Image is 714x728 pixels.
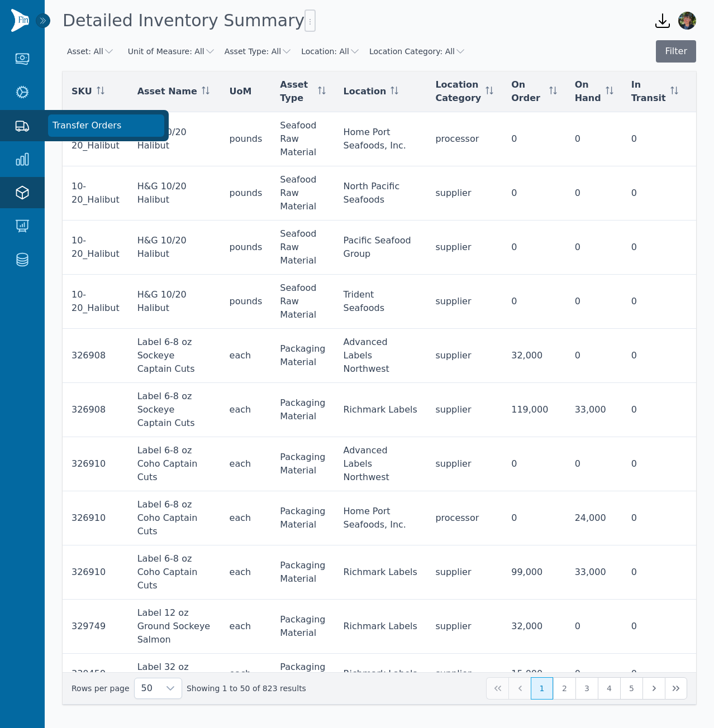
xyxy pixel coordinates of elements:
[511,403,556,416] div: 119,000
[230,85,252,98] span: UoM
[631,403,678,416] div: 0
[335,275,427,329] td: Trident Seafoods
[335,383,427,437] td: Richmark Labels
[67,46,115,57] button: Asset: All
[631,566,678,579] div: 0
[128,545,221,600] td: Label 6-8 oz Coho Captain Cuts
[631,349,678,362] div: 0
[221,221,272,275] td: pounds
[631,241,678,254] div: 0
[511,349,556,362] div: 32,000
[128,275,221,329] td: H&G 10/20 Halibut
[511,132,556,146] div: 0
[575,295,613,308] div: 0
[426,654,502,695] td: supplier
[280,78,313,105] span: Asset Type
[301,46,360,57] button: Location: All
[426,600,502,654] td: supplier
[271,545,334,600] td: Packaging Material
[435,78,481,105] span: Location Category
[63,491,128,545] td: 326910
[575,186,613,200] div: 0
[575,566,613,579] div: 33,000
[656,40,696,63] button: Filter
[271,329,334,383] td: Packaging Material
[271,112,334,166] td: Seafood Raw Material
[575,511,613,525] div: 24,000
[642,677,665,700] button: Next Page
[665,677,687,700] button: Last Page
[63,654,128,695] td: 330459
[531,677,553,700] button: Page 1
[128,46,216,57] button: Unit of Measure: All
[426,275,502,329] td: supplier
[63,9,316,32] h1: Detailed Inventory Summary
[221,654,272,695] td: each
[128,166,221,221] td: H&G 10/20 Halibut
[63,545,128,600] td: 326910
[221,112,272,166] td: pounds
[553,677,575,700] button: Page 2
[271,221,334,275] td: Seafood Raw Material
[271,275,334,329] td: Seafood Raw Material
[221,275,272,329] td: pounds
[631,186,678,200] div: 0
[271,600,334,654] td: Packaging Material
[575,457,613,471] div: 0
[575,349,613,362] div: 0
[137,85,197,98] span: Asset Name
[221,545,272,600] td: each
[271,437,334,491] td: Packaging Material
[63,437,128,491] td: 326910
[63,221,128,275] td: 10-20_Halibut
[63,329,128,383] td: 326908
[426,545,502,600] td: supplier
[575,677,598,700] button: Page 3
[631,295,678,308] div: 0
[426,221,502,275] td: supplier
[598,677,620,700] button: Page 4
[271,383,334,437] td: Packaging Material
[335,654,427,695] td: Richmark Labels
[128,383,221,437] td: Label 6-8 oz Sockeye Captain Cuts
[221,329,272,383] td: each
[511,620,556,633] div: 32,000
[63,166,128,221] td: 10-20_Halibut
[187,683,306,694] span: Showing 1 to 50 of 823 results
[511,511,556,525] div: 0
[271,491,334,545] td: Packaging Material
[631,667,678,681] div: 0
[369,46,466,57] button: Location Category: All
[426,112,502,166] td: processor
[221,383,272,437] td: each
[511,241,556,254] div: 0
[335,329,427,383] td: Advanced Labels Northwest
[11,9,29,32] img: Finventory
[620,677,642,700] button: Page 5
[48,114,164,137] a: Transfer Orders
[221,437,272,491] td: each
[511,295,556,308] div: 0
[271,654,334,695] td: Packaging Material
[335,221,427,275] td: Pacific Seafood Group
[63,383,128,437] td: 326908
[128,221,221,275] td: H&G 10/20 Halibut
[575,667,613,681] div: 0
[575,403,613,416] div: 33,000
[511,457,556,471] div: 0
[335,491,427,545] td: Home Port Seafoods, Inc.
[335,600,427,654] td: Richmark Labels
[344,85,387,98] span: Location
[575,78,601,105] span: On Hand
[678,12,696,30] img: Berea Bradshaw
[575,620,613,633] div: 0
[631,457,678,471] div: 0
[63,275,128,329] td: 10-20_Halibut
[221,491,272,545] td: each
[128,437,221,491] td: Label 6-8 oz Coho Captain Cuts
[335,112,427,166] td: Home Port Seafoods, Inc.
[221,166,272,221] td: pounds
[631,620,678,633] div: 0
[511,186,556,200] div: 0
[426,383,502,437] td: supplier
